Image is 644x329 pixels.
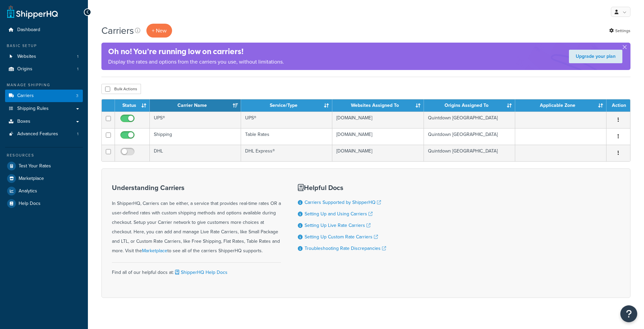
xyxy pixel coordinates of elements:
[305,199,381,206] a: Carriers Supported by ShipperHQ
[150,145,241,161] td: DHL
[7,5,58,19] a: ShipperHQ Home
[5,172,83,185] a: Marketplace
[424,145,515,161] td: Quintdown [GEOGRAPHIC_DATA]
[5,160,83,172] a: Test Your Rates
[17,54,36,60] span: Websites
[17,119,30,124] span: Boxes
[112,184,281,191] h3: Understanding Carriers
[241,145,332,161] td: DHL Express®
[17,106,49,112] span: Shipping Rules
[5,152,83,158] div: Resources
[5,82,83,88] div: Manage Shipping
[298,184,386,191] h3: Helpful Docs
[19,188,37,194] span: Analytics
[17,93,34,99] span: Carriers
[112,184,281,256] div: In ShipperHQ, Carriers can be either, a service that provides real-time rates OR a user-defined r...
[17,131,58,137] span: Advanced Features
[77,66,78,72] span: 1
[174,269,228,276] a: ShipperHQ Help Docs
[424,112,515,128] td: Quintdown [GEOGRAPHIC_DATA]
[515,99,606,112] th: Applicable Zone: activate to sort column ascending
[5,90,83,102] li: Carriers
[606,99,630,112] th: Action
[150,112,241,128] td: UPS®
[332,145,424,161] td: [DOMAIN_NAME]
[142,247,167,254] a: Marketplace
[101,84,141,94] button: Bulk Actions
[424,99,515,112] th: Origins Assigned To: activate to sort column ascending
[241,112,332,128] td: UPS®
[5,185,83,197] a: Analytics
[332,128,424,145] td: [DOMAIN_NAME]
[17,27,40,33] span: Dashboard
[108,46,284,57] h4: Oh no! You’re running low on carriers!
[332,99,424,112] th: Websites Assigned To: activate to sort column ascending
[77,54,78,60] span: 1
[305,222,371,229] a: Setting Up Live Rate Carriers
[620,305,637,322] button: Open Resource Center
[305,210,373,217] a: Setting Up and Using Carriers
[17,66,32,72] span: Origins
[150,128,241,145] td: Shipping
[5,50,83,63] a: Websites 1
[5,43,83,49] div: Basic Setup
[5,128,83,140] a: Advanced Features 1
[77,131,78,137] span: 1
[241,128,332,145] td: Table Rates
[305,245,386,252] a: Troubleshooting Rate Discrepancies
[305,233,378,240] a: Setting Up Custom Rate Carriers
[569,50,622,63] a: Upgrade your plan
[424,128,515,145] td: Quintdown [GEOGRAPHIC_DATA]
[115,99,150,112] th: Status: activate to sort column ascending
[5,63,83,75] a: Origins 1
[5,197,83,210] a: Help Docs
[332,112,424,128] td: [DOMAIN_NAME]
[76,93,78,99] span: 3
[5,24,83,36] a: Dashboard
[5,90,83,102] a: Carriers 3
[19,163,51,169] span: Test Your Rates
[5,128,83,140] li: Advanced Features
[146,24,172,38] button: + New
[5,63,83,75] li: Origins
[609,26,630,36] a: Settings
[241,99,332,112] th: Service/Type: activate to sort column ascending
[19,201,41,207] span: Help Docs
[19,176,44,182] span: Marketplace
[101,24,134,37] h1: Carriers
[5,115,83,128] a: Boxes
[5,50,83,63] li: Websites
[5,102,83,115] a: Shipping Rules
[112,262,281,277] div: Find all of our helpful docs at:
[108,57,284,67] p: Display the rates and options from the carriers you use, without limitations.
[150,99,241,112] th: Carrier Name: activate to sort column ascending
